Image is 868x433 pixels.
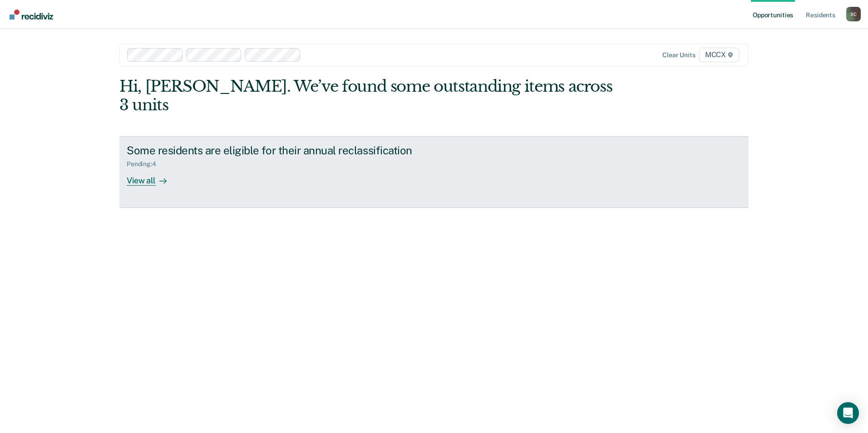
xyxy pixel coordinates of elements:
img: Recidiviz [10,10,53,20]
div: Hi, [PERSON_NAME]. We’ve found some outstanding items across 3 units [119,77,623,114]
div: S C [846,7,861,21]
div: Some residents are eligible for their annual reclassification [127,144,445,157]
a: Some residents are eligible for their annual reclassificationPending:4View all [119,136,749,208]
div: Open Intercom Messenger [837,402,859,424]
div: View all [127,168,178,186]
div: Pending : 4 [127,160,163,168]
button: Profile dropdown button [846,7,861,21]
span: MCCX [699,48,739,62]
div: Clear units [662,51,695,59]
